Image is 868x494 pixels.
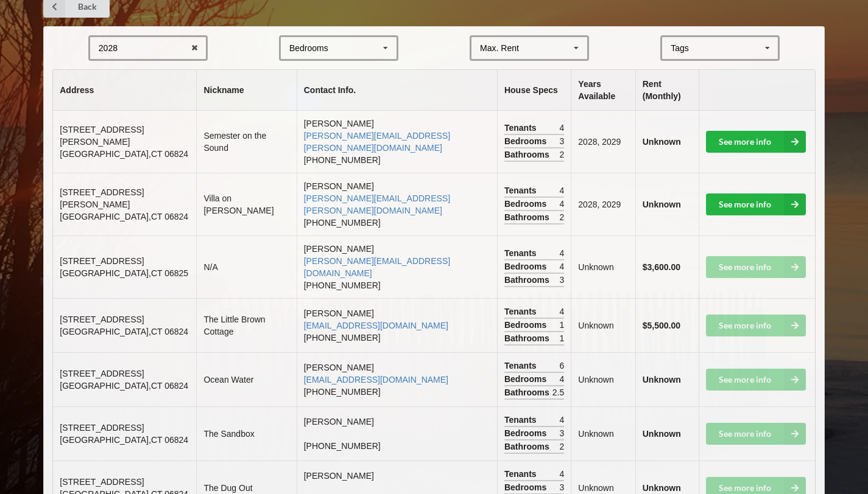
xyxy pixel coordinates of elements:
td: Villa on [PERSON_NAME] [196,173,296,235]
td: The Sandbox [196,406,296,461]
span: [GEOGRAPHIC_DATA] , CT 06824 [60,149,188,159]
td: [PERSON_NAME] [PHONE_NUMBER] [297,111,497,173]
td: [PERSON_NAME] [PHONE_NUMBER] [297,352,497,406]
span: 4 [560,414,565,426]
span: 1 [560,332,565,344]
span: Tenants [504,122,540,134]
span: [GEOGRAPHIC_DATA] , CT 06824 [60,212,188,221]
span: [STREET_ADDRESS] [60,315,144,324]
td: Unknown [571,235,635,298]
a: [PERSON_NAME][EMAIL_ADDRESS][PERSON_NAME][DOMAIN_NAME] [304,193,450,215]
span: [GEOGRAPHIC_DATA] , CT 06824 [60,327,188,336]
b: Unknown [643,375,681,384]
td: Semester on the Sound [196,111,296,173]
td: [PERSON_NAME] [PHONE_NUMBER] [297,173,497,235]
span: Bathrooms [504,386,552,398]
td: Unknown [571,298,635,352]
span: [GEOGRAPHIC_DATA] , CT 06824 [60,435,188,445]
span: 4 [560,260,565,273]
b: Unknown [643,137,681,147]
span: [STREET_ADDRESS] [60,423,144,433]
span: 6 [560,360,565,372]
span: Bedrooms [504,135,549,147]
th: Contact Info. [297,70,497,111]
b: Unknown [643,429,681,439]
span: 2.5 [552,386,564,398]
span: 3 [560,481,565,493]
td: Unknown [571,352,635,406]
span: Tenants [504,360,540,372]
span: 4 [560,198,565,210]
th: Nickname [196,70,296,111]
a: [PERSON_NAME][EMAIL_ADDRESS][DOMAIN_NAME] [304,256,450,278]
span: Tenants [504,468,540,480]
td: [PERSON_NAME] [PHONE_NUMBER] [297,298,497,352]
td: The Little Brown Cottage [196,298,296,352]
span: 4 [560,373,565,385]
a: [PERSON_NAME][EMAIL_ADDRESS][PERSON_NAME][DOMAIN_NAME] [304,131,450,153]
span: Bathrooms [504,148,552,161]
span: Tenants [504,414,540,426]
span: Tenants [504,184,540,197]
span: 2 [560,440,565,453]
b: Unknown [643,483,681,493]
td: 2028, 2029 [571,111,635,173]
b: Unknown [643,200,681,209]
th: Years Available [571,70,635,111]
span: Bathrooms [504,274,552,286]
a: [EMAIL_ADDRESS][DOMAIN_NAME] [304,375,448,384]
span: 4 [560,247,565,259]
td: N/A [196,235,296,298]
span: [STREET_ADDRESS] [60,256,144,266]
span: 3 [560,135,565,147]
th: Address [53,70,196,111]
span: [GEOGRAPHIC_DATA] , CT 06825 [60,268,188,278]
b: $5,500.00 [643,321,680,330]
span: Bedrooms [504,260,549,273]
span: [STREET_ADDRESS][PERSON_NAME] [60,125,144,147]
span: 3 [560,427,565,439]
span: 4 [560,122,565,134]
a: [EMAIL_ADDRESS][DOMAIN_NAME] [304,321,448,330]
span: Bedrooms [504,427,549,439]
span: Bathrooms [504,440,552,453]
span: [STREET_ADDRESS][PERSON_NAME] [60,187,144,209]
span: Bathrooms [504,332,552,344]
span: 4 [560,184,565,197]
td: 2028, 2029 [571,173,635,235]
div: 2028 [99,44,118,52]
span: 2 [560,148,565,161]
a: See more info [706,131,806,153]
span: [STREET_ADDRESS] [60,477,144,487]
td: Ocean Water [196,352,296,406]
span: 2 [560,211,565,223]
th: House Specs [497,70,571,111]
span: Bedrooms [504,198,549,210]
div: Tags [668,41,707,55]
span: Tenants [504,247,540,259]
span: 4 [560,468,565,480]
span: 3 [560,274,565,286]
a: See more info [706,193,806,215]
td: [PERSON_NAME] [PHONE_NUMBER] [297,235,497,298]
div: Bedrooms [289,44,328,52]
span: Bathrooms [504,211,552,223]
span: [STREET_ADDRESS] [60,369,144,378]
span: Bedrooms [504,373,549,385]
td: Unknown [571,406,635,461]
td: [PERSON_NAME] [PHONE_NUMBER] [297,406,497,461]
div: Max. Rent [480,44,519,52]
span: Tenants [504,305,540,318]
th: Rent (Monthly) [635,70,699,111]
span: [GEOGRAPHIC_DATA] , CT 06824 [60,381,188,391]
span: 1 [560,319,565,331]
span: Bedrooms [504,319,549,331]
span: 4 [560,305,565,318]
span: Bedrooms [504,481,549,493]
b: $3,600.00 [643,262,680,272]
